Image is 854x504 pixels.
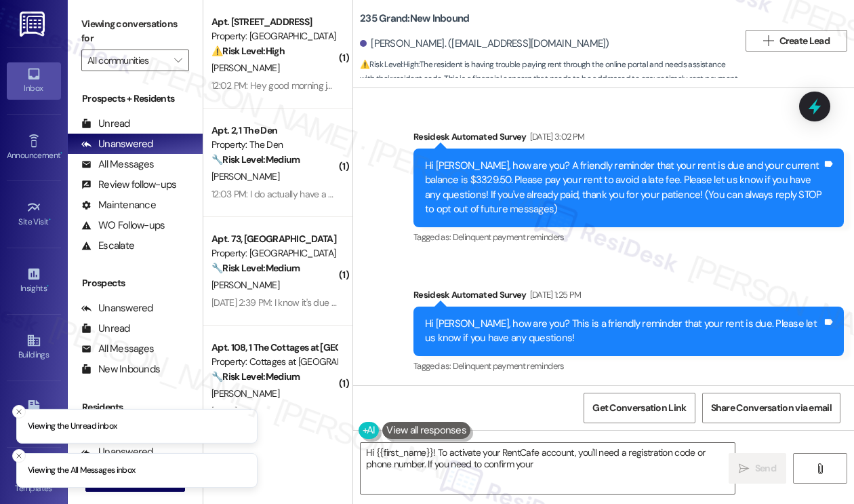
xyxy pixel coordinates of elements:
div: [DATE] 3:02 PM [527,130,585,144]
div: Residesk Automated Survey [413,130,844,149]
button: Send [729,453,786,484]
strong: 🔧 Risk Level: Medium [211,262,300,274]
div: All Messages [81,342,154,356]
strong: 🔧 Risk Level: Medium [211,370,300,383]
div: Tagged as: [413,227,844,247]
span: Send [755,461,776,476]
div: New Inbounds [81,362,160,376]
span: • [60,149,62,158]
div: Property: Cottages at [GEOGRAPHIC_DATA] [211,355,337,369]
a: Inbox [7,62,61,99]
span: : The resident is having trouble paying rent through the online portal and needs assistance with ... [360,58,739,87]
a: Buildings [7,329,61,366]
div: Hi [PERSON_NAME], how are you? This is a friendly reminder that your rent is due. Please let us k... [425,317,822,346]
span: [PERSON_NAME] [211,279,279,291]
div: Property: [GEOGRAPHIC_DATA] [211,29,337,43]
div: Review follow-ups [81,178,176,192]
a: Site Visit • [7,196,61,233]
span: • [49,215,51,225]
span: [PERSON_NAME] [211,387,279,400]
div: Prospects + Residents [68,92,203,106]
label: Viewing conversations for [81,14,189,50]
div: Hi [PERSON_NAME], how are you? A friendly reminder that your rent is due and your current balance... [425,159,822,217]
i:  [763,35,773,46]
div: Unanswered [81,137,153,151]
button: Create Lead [746,30,847,52]
div: 12:02 PM: Hey good morning just following up again [211,79,412,92]
div: 12:03 PM: I do actually have a couple questions [211,188,396,200]
input: All communities [87,50,167,71]
div: Escalate [81,239,134,253]
i:  [815,463,825,474]
span: [PERSON_NAME] [211,62,279,74]
strong: ⚠️ Risk Level: High [360,59,418,70]
span: Delinquent payment reminders [453,360,565,372]
div: Prospects [68,276,203,290]
span: Delinquent payment reminders [453,231,565,243]
button: Share Conversation via email [702,393,840,423]
span: [PERSON_NAME] [211,170,279,182]
strong: 🔧 Risk Level: Medium [211,153,300,166]
div: Apt. 73, [GEOGRAPHIC_DATA] [211,232,337,246]
div: Apt. 108, 1 The Cottages at [GEOGRAPHIC_DATA] [211,341,337,355]
div: Unread [81,117,130,131]
div: WO Follow-ups [81,218,165,233]
p: Viewing the Unread inbox [28,420,117,432]
button: Close toast [12,404,26,418]
div: Residesk Automated Survey [413,288,844,307]
div: Unanswered [81,301,153,315]
div: Unread [81,322,130,336]
button: Get Conversation Link [584,393,695,423]
a: Templates • [7,463,61,499]
button: Close toast [12,449,26,463]
div: Maintenance [81,198,156,212]
span: Create Lead [779,34,830,48]
span: • [47,282,49,291]
a: Leads [7,396,61,433]
a: Insights • [7,263,61,299]
div: All Messages [81,157,154,172]
img: ResiDesk Logo [20,12,47,37]
div: Apt. 2, 1 The Den [211,123,337,138]
strong: ⚠️ Risk Level: High [211,45,285,57]
div: Apt. [STREET_ADDRESS] [211,15,337,29]
p: Viewing the All Messages inbox [28,465,136,477]
textarea: Hi {{first_name}}! To activate your RentCafe account, you'll need a registration code or phone nu... [361,443,735,494]
div: Tagged as: [413,356,844,376]
div: [DATE] 2:16 PM: Go get rent check at on-site office. [DATE]. [211,405,439,417]
b: 235 Grand: New Inbound [360,12,469,26]
i:  [174,55,182,66]
div: Property: The Den [211,138,337,152]
i:  [739,463,749,474]
div: [DATE] 1:25 PM [527,288,582,302]
span: Get Conversation Link [592,401,686,415]
span: Share Conversation via email [711,401,832,415]
div: Property: [GEOGRAPHIC_DATA] [211,246,337,260]
div: [PERSON_NAME]. ([EMAIL_ADDRESS][DOMAIN_NAME]) [360,37,609,51]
